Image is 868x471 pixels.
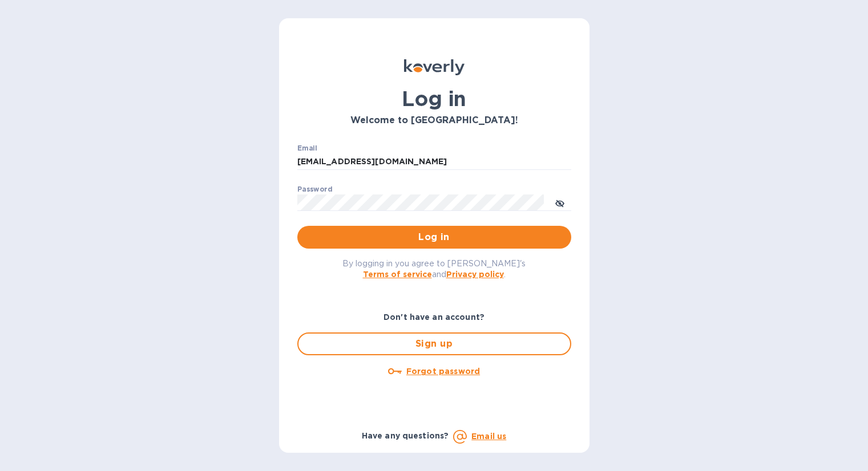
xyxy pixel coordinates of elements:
button: toggle password visibility [548,191,571,214]
button: Log in [297,226,571,249]
span: Sign up [308,337,561,351]
input: Enter email address [297,153,571,170]
label: Email [297,145,317,152]
a: Terms of service [363,270,432,279]
a: Privacy policy [446,270,504,279]
b: Don't have an account? [383,312,485,322]
u: Forgot password [406,367,480,376]
label: Password [297,186,332,193]
span: Log in [306,230,562,244]
h3: Welcome to [GEOGRAPHIC_DATA]! [297,115,571,126]
img: Koverly [404,59,465,75]
h1: Log in [297,87,571,111]
span: By logging in you agree to [PERSON_NAME]'s and . [342,259,526,279]
button: Sign up [297,332,571,355]
b: Have any questions? [362,431,449,440]
a: Email us [471,432,506,441]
